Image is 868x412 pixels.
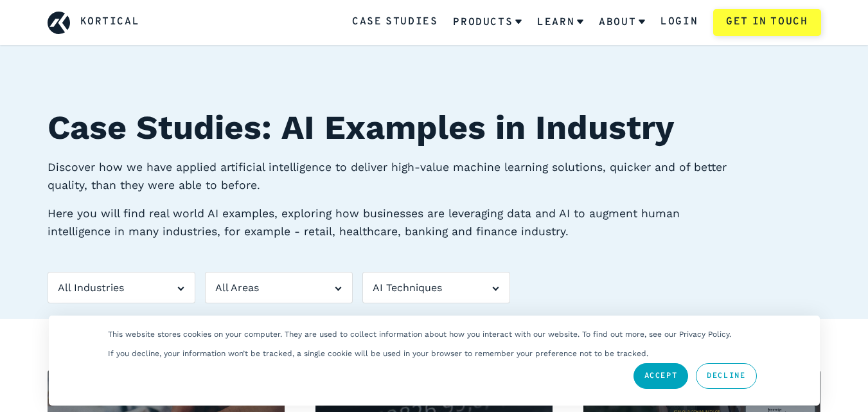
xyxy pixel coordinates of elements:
p: Here you will find real world AI examples, exploring how businesses are leveraging data and AI to... [48,204,744,240]
a: Products [453,6,522,39]
p: This website stores cookies on your computer. They are used to collect information about how you ... [108,330,731,339]
a: Kortical [80,14,140,31]
a: Case Studies [352,14,438,31]
h1: Case Studies: AI Examples in Industry [48,103,821,153]
div: All Industries [48,272,195,304]
a: Get in touch [713,9,820,36]
p: If you decline, your information won’t be tracked, a single cookie will be used in your browser t... [108,349,648,358]
a: Decline [696,363,756,389]
a: About [599,6,645,39]
a: Accept [633,363,689,389]
p: Discover how we have applied artificial intelligence to deliver high-value machine learning solut... [48,158,744,194]
div: All Areas [205,272,353,304]
div: AI Techniques [362,272,510,304]
a: Learn [537,6,583,39]
a: Login [660,14,698,31]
